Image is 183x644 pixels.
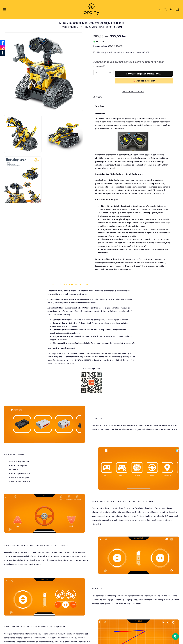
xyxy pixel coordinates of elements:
strong: Caracteristici principale [95,198,118,201]
p: Activează modul Drift și experimentează agilitatea maximă a robotului tău Brainy. Reglează viteza... [91,594,179,606]
span: Adăugați în [GEOGRAPHIC_DATA] [126,73,161,75]
h2: Cum controlezi seturile Brainy? [47,282,136,286]
span: 335,00 lei [110,34,126,39]
strong: RoboExplorer [131,154,144,156]
strong: Control Clasic cu Telecomandă: [47,298,77,301]
b: Livrare estimată [93,45,109,47]
strong: Controlul prin desenare: [53,328,75,331]
strong: 31 x 23 x 6,5 cm [120,242,135,244]
li: Controlul tradițional [7,464,30,467]
li: : RoboExplorer oferă posibilitatea de a construi trei modele unice, astfel că distracția și învăț... [98,204,171,218]
span: [DATE] [109,45,115,47]
img: Kit de Construcție RoboExplorer cu afișaj electronic Programabil 3-in-1 RC & App - iM.Master (8060) [117,131,149,151]
p: : [95,171,171,177]
media-gallery: Vizualizatorul galeriei [4,32,83,203]
strong: Programare de acțiuni: [53,335,74,338]
p: Modul Control Tradițional: Comenzi Directe și Eficiente [4,544,68,546]
span: Livrare gratuită în toată țara la comenzi peste 300 RON. [97,51,150,54]
li: Controlul prin desenare [7,471,30,475]
li: : Robotul construit are dimensiuni de , iar ambalajul este de . Piesele sunt durabile și rezisten... [98,238,171,248]
li: Programare de acțiuni [7,475,30,479]
p: Manevrează construcțiile tale cu ușurință folosind telecomanda inclusă, perfectă pentru o interac... [47,298,136,304]
p: Cu , copiii își pot dezvolta abilitățile de inginerie și logică prin construcție și programare. S... [95,152,171,171]
li: Alte moduri inovatoare [7,479,30,483]
p: Modul Control prin Desenare: Creativitate la Comandă [4,626,65,628]
li: Explorează și alte funcții pentru o experiență completă și educativă. [50,341,136,345]
strong: Descarcă aplicația [83,367,100,370]
p: 17 în stoc [93,40,173,43]
p: Experimentează controlul intuitiv cu Senzorul de Gravitație din aplicația Brainy. Simte fiecare m... [91,506,179,526]
p: Această funcție îți permite să comanzi robotul Brainy printr-o interfață familiară de butoane. Fi... [4,550,91,566]
p: : RoboExplorer este perfect pentru copiii pasionați de tehnologie și inginerie, oferind o activit... [95,256,171,272]
li: Înclină dispozitivul tău pentru a dirija construcțiile, oferind o simulare realistă de conducere. [50,321,136,328]
li: : setul vine cu acumulator reîncărcabil, alături de cablu de reîncărcare [98,248,171,254]
li: : RoboExplorer poate fi programat să efectueze diverse mișcări, oferind copiilor ocazia să învețe... [98,228,171,238]
a: Wishlist page link [159,8,162,11]
strong: Descoperă și Experimentează [47,347,75,349]
li: : Folosește telecomanda sau aplicația mobilă pentru a aduce RoboExplorer la viață! Controlează mi... [98,218,171,228]
p: Moduri de control [4,454,25,455]
li: Desenează trasee pe ecranul dispozitivului tău și vezi cum construcția urmează instrucțiunile. [50,328,136,335]
strong: Controlul tradițional: [53,319,72,321]
s: 385,00 lei [93,34,108,39]
a: Mai multe opțiuni de plată [93,90,173,93]
li: Folosește butoanele aplicației pentru comenzi rapide și precise. [50,318,136,321]
b: Descriere: [95,113,105,115]
p: Modul Drift [91,588,105,590]
button: Adăugați în [GEOGRAPHIC_DATA] [115,71,173,77]
summary: Căutați [164,8,167,11]
p: Descarcă aplicația iM.Master pentru a accesa o gamă variată de moduri de control care transformă ... [91,423,179,431]
strong: RoboExplorer [109,179,121,181]
p: IM.Master [91,417,102,419]
strong: Dimensiuni și Materiale [101,238,123,241]
img: Brainy Crafts [80,3,103,16]
em: Adaugă al doilea produs pentru o extra reducere la finalul comenzii. [93,60,164,68]
li: Modul drift [7,467,30,471]
strong: Senzorul de gravitație: [53,322,74,324]
strong: RoboExplorer [139,117,152,120]
p: Ochii robotului sunt creați pentru a exprima emoții și a adăuga personalitate acestui explorator ... [95,177,171,197]
h1: Kit de Construcție RoboExplorer cu afișaj electronic Programabil 3-in-1 RC & App - iM.Master (8060) [52,21,131,29]
li: Creează secvențe de mișcări pentru a personaliza interacțiunile cu modelul tău Brainy. [50,335,136,341]
p: Intră într-o lume a descoperirilor și creativității cu , un kit interactiv care îți permite să co... [95,116,171,132]
p: : - . [93,45,173,48]
summary: Meniu [4,8,8,11]
strong: Distracție și Dezvoltare [95,258,117,260]
strong: Robotul galben (RoboExplorer) - Ochii Exploratori [95,173,142,175]
strong: Programabil pentru Joacă Educativă [101,228,135,231]
span: [DATE] [116,45,123,47]
strong: 3 în 1 - Diversitate în Construcție [101,205,132,207]
strong: Construiți, programați și controlați! [95,154,129,156]
p: Fie că ești un constructor începător sau un hobbyist avansat, seturile Brainy îți oferă tehnologi... [47,352,136,365]
strong: Motor reîncărcabil [101,248,118,251]
summary: Share [93,94,102,100]
p: Fiecare set Brainy oferă o experiență interactivă și diversificată, permitându-ți să îți controle... [47,289,136,296]
div: Descriere [93,102,173,110]
img: Chat icon [173,634,177,638]
li: Senzorul de gravitație [7,460,30,464]
p: : [95,197,171,202]
strong: Aplicația iM.Master: [47,307,66,309]
strong: Controlabil prin RC și Aplicație [101,218,130,220]
span: Adaugă în wishlist [136,80,155,82]
p: Modul Senzor de Gravitație: Control Intuitiv și Dinamic [91,500,155,502]
strong: Alte moduri inovatoare: [53,342,75,344]
p: Descarcă aplicația iM.Master pentru a accesa o gamă variată de moduri de control care transformă ... [47,306,136,316]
